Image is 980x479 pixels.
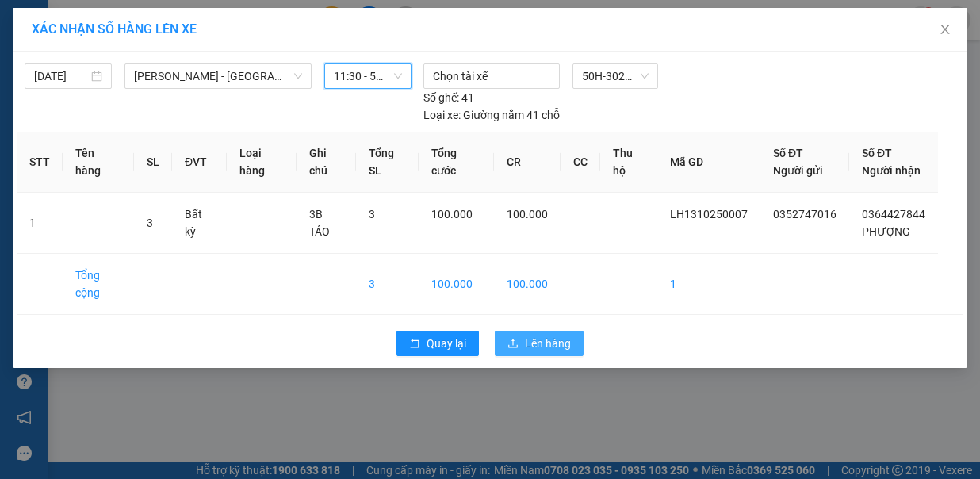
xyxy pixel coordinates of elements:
td: Bất kỳ [172,193,227,254]
span: 100.000 [431,208,473,220]
span: Loại xe: [423,106,461,124]
th: Tên hàng [63,132,134,193]
th: CC [561,132,600,193]
span: 11:30 - 50H-302.50 [334,64,402,88]
td: 1 [17,193,63,254]
span: Quay lại [427,335,466,352]
li: 01 [PERSON_NAME] [7,35,302,55]
b: [PERSON_NAME] [91,10,225,30]
span: 100.000 [507,208,548,220]
button: uploadLên hàng [495,331,584,356]
span: Phan Rí - Sài Gòn [134,64,302,88]
span: 50H-302.50 [582,64,649,88]
span: Số ĐT [862,147,892,159]
span: LH1310250007 [670,208,748,220]
td: 100.000 [419,254,494,315]
button: Close [923,8,967,52]
td: 3 [356,254,419,315]
th: Ghi chú [297,132,356,193]
button: rollbackQuay lại [396,331,479,356]
span: Số ghế: [423,89,459,106]
div: 41 [423,89,474,106]
div: Giường nằm 41 chỗ [423,106,560,124]
th: CR [494,132,561,193]
th: Tổng SL [356,132,419,193]
span: rollback [409,338,420,351]
span: Người nhận [862,164,921,177]
span: phone [91,58,104,71]
span: Người gửi [773,164,823,177]
td: 100.000 [494,254,561,315]
th: Tổng cước [419,132,494,193]
img: logo.jpg [7,7,86,86]
th: STT [17,132,63,193]
span: PHƯỢNG [862,225,910,238]
td: 1 [657,254,760,315]
td: Tổng cộng [63,254,134,315]
span: Lên hàng [525,335,571,352]
th: Thu hộ [600,132,657,193]
input: 13/10/2025 [34,67,88,85]
th: Loại hàng [227,132,297,193]
span: 3B TÁO [309,208,330,238]
span: 0352747016 [773,208,836,220]
span: 0364427844 [862,208,925,220]
span: down [293,71,303,81]
span: 3 [147,217,153,229]
span: Số ĐT [773,147,803,159]
span: XÁC NHẬN SỐ HÀNG LÊN XE [32,21,197,36]
th: SL [134,132,172,193]
th: Mã GD [657,132,760,193]
li: 02523854854 [7,55,302,75]
th: ĐVT [172,132,227,193]
span: environment [91,38,104,51]
span: 3 [369,208,375,220]
b: GỬI : Liên Hương [7,99,173,125]
span: upload [507,338,519,351]
span: close [939,23,951,36]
